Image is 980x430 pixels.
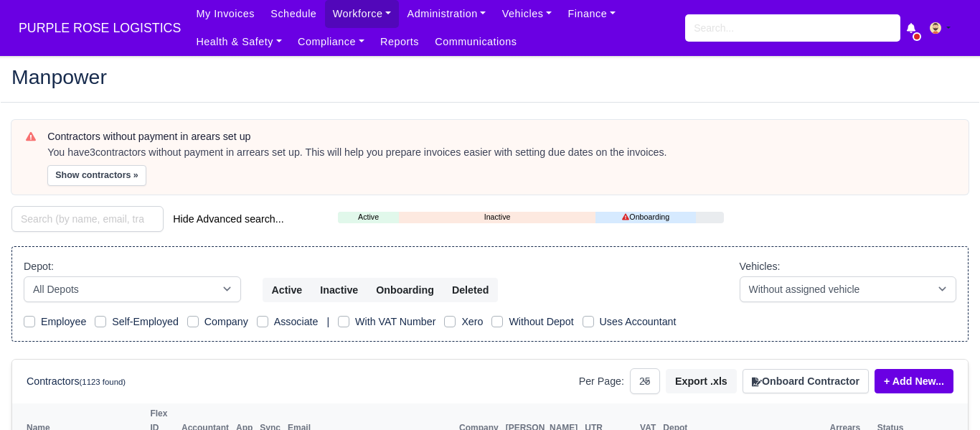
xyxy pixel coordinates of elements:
[274,314,319,330] label: Associate
[290,28,372,56] a: Compliance
[47,146,954,160] div: You have contractors without payment in arrears set up. This will help you prepare invoices easie...
[666,369,737,393] button: Export .xls
[11,14,188,42] a: PURPLE ROSE LOGISTICS
[875,369,953,393] a: + Add New...
[311,278,367,302] button: Inactive
[80,378,126,386] small: (1123 found)
[427,28,525,56] a: Communications
[11,14,188,42] span: PURPLE ROSE LOGISTICS
[579,373,624,390] label: Per Page:
[188,28,290,56] a: Health & Safety
[509,314,573,330] label: Without Depot
[367,278,443,302] button: Onboarding
[600,314,677,330] label: Uses Accountant
[326,316,329,327] span: |
[112,314,179,330] label: Self-Employed
[90,146,95,158] strong: 3
[204,314,248,330] label: Company
[47,165,146,186] button: Show contractors »
[685,14,900,42] input: Search...
[27,375,126,388] h6: Contractors
[869,369,953,393] div: + Add New...
[164,207,293,231] button: Hide Advanced search...
[11,206,164,232] input: Search (by name, email, transporter id) ...
[461,314,483,330] label: Xero
[372,28,427,56] a: Reports
[595,211,696,223] a: Onboarding
[355,314,435,330] label: With VAT Number
[24,258,54,275] label: Depot:
[47,131,954,143] h6: Contractors without payment in arears set up
[41,314,86,330] label: Employee
[740,258,781,275] label: Vehicles:
[399,211,595,223] a: Inactive
[11,67,969,87] h2: Manpower
[263,278,312,302] button: Active
[1,55,979,102] div: Manpower
[443,278,498,302] button: Deleted
[338,211,400,223] a: Active
[743,369,869,393] button: Onboard Contractor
